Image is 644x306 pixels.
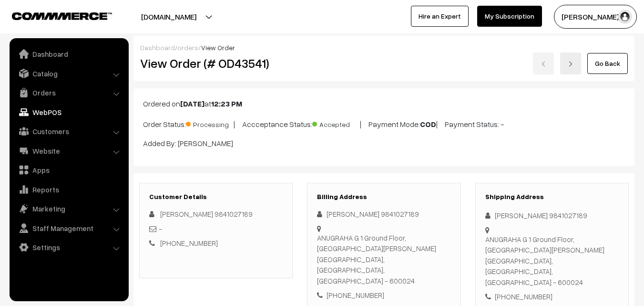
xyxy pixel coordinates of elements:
span: View Order [201,43,235,52]
a: Hire an Expert [411,6,469,27]
img: user [618,10,632,24]
span: [PERSON_NAME] 9841027189 [160,210,253,218]
h3: Shipping Address [485,193,619,201]
a: Catalog [12,65,125,82]
img: COMMMERCE [12,12,112,20]
p: Ordered on at [143,98,625,109]
div: ANUGRAHA G 1 Ground Floor, [GEOGRAPHIC_DATA][PERSON_NAME] [GEOGRAPHIC_DATA], [GEOGRAPHIC_DATA], [... [317,232,450,286]
img: right-arrow.png [568,61,573,67]
button: [DOMAIN_NAME] [108,5,230,29]
div: [PERSON_NAME] 9841027189 [317,209,450,220]
div: [PERSON_NAME] 9841027189 [485,210,619,221]
a: Staff Management [12,220,125,237]
a: Orders [12,84,125,101]
button: [PERSON_NAME] s… [554,5,637,29]
h2: View Order (# OD43541) [140,56,293,71]
a: Settings [12,239,125,256]
a: Dashboard [12,45,125,63]
b: [DATE] [180,99,204,108]
h3: Billing Address [317,193,450,201]
span: Processing [186,117,234,129]
a: Reports [12,181,125,198]
b: COD [420,119,436,129]
p: Added By: [PERSON_NAME] [143,137,625,149]
span: Accepted [312,117,360,129]
a: Website [12,142,125,159]
div: / / [140,42,628,53]
b: 12:23 PM [211,99,242,108]
a: COMMMERCE [12,10,95,21]
div: ANUGRAHA G 1 Ground Floor, [GEOGRAPHIC_DATA][PERSON_NAME] [GEOGRAPHIC_DATA], [GEOGRAPHIC_DATA], [... [485,234,619,288]
a: WebPOS [12,104,125,121]
a: orders [177,43,198,52]
div: [PHONE_NUMBER] [317,290,450,301]
p: Order Status: | Accceptance Status: | Payment Mode: | Payment Status: - [143,117,625,130]
div: - [149,223,283,234]
div: [PHONE_NUMBER] [485,291,619,302]
a: Go Back [587,53,628,74]
a: My Subscription [477,6,542,27]
a: Marketing [12,200,125,217]
h3: Customer Details [149,193,283,201]
a: Dashboard [140,43,175,52]
a: Customers [12,123,125,140]
a: [PHONE_NUMBER] [160,239,218,247]
a: Apps [12,161,125,179]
